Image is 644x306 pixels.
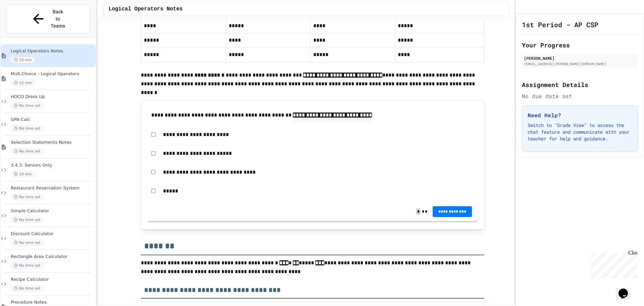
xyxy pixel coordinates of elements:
[522,20,598,29] h1: 1st Period - AP CSP
[528,122,632,142] p: Switch to "Grade View" to access the chat feature and communicate with your teacher for help and ...
[11,239,44,246] span: No time set
[11,171,35,177] span: 10 min
[11,71,94,77] span: Mult.Choice - Logical Operators
[11,117,94,123] span: GPA Calc
[11,163,94,168] span: 3.4.3: Seniors Only
[11,285,44,292] span: No time set
[109,5,183,13] span: Logical Operators Notes
[588,250,637,278] iframe: chat widget
[11,208,94,214] span: Simple Calculator
[11,94,94,100] span: HOCO Dress Up
[522,80,638,89] h2: Assignment Details
[11,102,44,109] span: No time set
[522,92,638,100] div: No due date set
[11,185,94,191] span: Restaurant Reservation System
[524,55,636,61] div: [PERSON_NAME]
[11,48,94,54] span: Logical Operators Notes
[6,5,90,33] button: Back to Teams
[11,262,44,269] span: No time set
[11,194,44,200] span: No time set
[616,279,637,299] iframe: chat widget
[11,254,94,260] span: Rectangle Area Calculator
[11,217,44,223] span: No time set
[11,300,94,305] span: Procedure Notes
[11,148,44,155] span: No time set
[11,140,94,145] span: Selection Statements Notes
[11,80,35,86] span: 15 min
[522,40,638,50] h2: Your Progress
[11,125,44,132] span: No time set
[528,111,632,119] h3: Need Help?
[11,57,35,63] span: 10 min
[524,61,636,67] div: [EMAIL_ADDRESS][PERSON_NAME][DOMAIN_NAME]
[11,277,94,282] span: Recipe Calculator
[3,3,46,43] div: Chat with us now!Close
[11,231,94,237] span: Discount Calculator
[50,8,66,30] span: Back to Teams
